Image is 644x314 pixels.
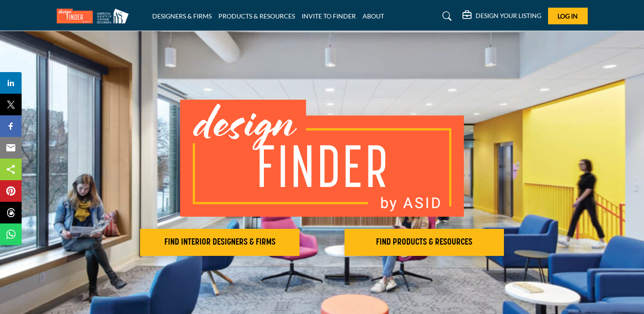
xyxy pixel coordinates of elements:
[57,9,133,23] img: Site Logo
[347,237,501,248] h2: FIND PRODUCTS & RESOURCES
[463,11,541,22] div: DESIGN YOUR LISTING
[152,12,212,20] a: DESIGNERS & FIRMS
[143,237,297,248] h2: FIND INTERIOR DESIGNERS & FIRMS
[345,229,504,256] button: FIND PRODUCTS & RESOURCES
[434,9,458,23] a: Search
[548,8,588,24] button: Log In
[218,12,295,20] a: PRODUCTS & RESOURCES
[302,12,356,20] a: INVITE TO FINDER
[363,12,384,20] a: ABOUT
[476,12,541,20] h5: DESIGN YOUR LISTING
[180,100,464,217] img: image
[140,229,299,256] button: FIND INTERIOR DESIGNERS & FIRMS
[558,12,578,20] span: Log In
